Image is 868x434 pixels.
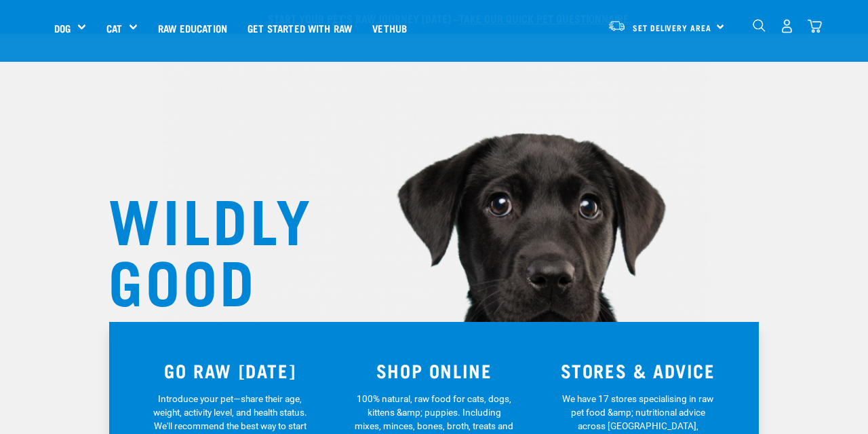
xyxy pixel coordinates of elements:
[608,20,626,32] img: van-moving.png
[54,20,71,36] a: Dog
[633,25,711,30] span: Set Delivery Area
[237,1,362,55] a: Get started with Raw
[780,19,794,33] img: user.png
[148,1,237,55] a: Raw Education
[753,19,766,32] img: home-icon-1@2x.png
[808,19,822,33] img: home-icon@2x.png
[340,360,528,381] h3: SHOP ONLINE
[362,1,417,55] a: Vethub
[136,360,324,381] h3: GO RAW [DATE]
[544,360,732,381] h3: STORES & ADVICE
[106,20,122,36] a: Cat
[108,187,380,370] h1: WILDLY GOOD NUTRITION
